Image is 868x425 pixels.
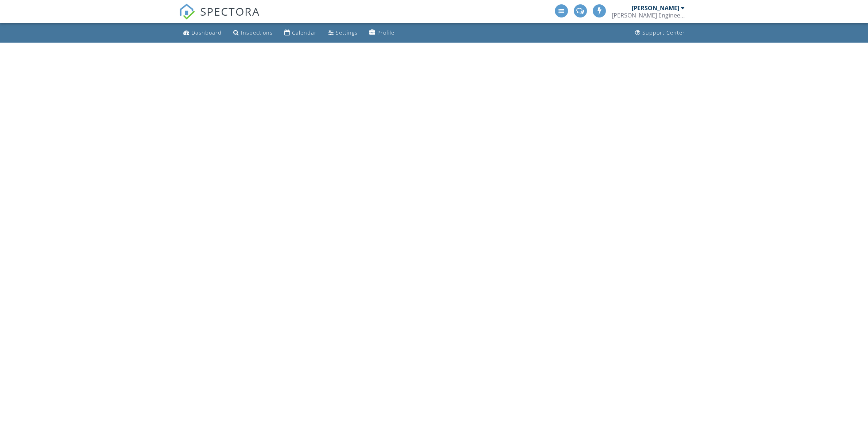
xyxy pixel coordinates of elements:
img: The Best Home Inspection Software - Spectora [179,4,195,20]
div: Profile [377,29,394,36]
div: Support Center [642,29,685,36]
a: Calendar [281,26,320,40]
a: Profile [366,26,397,40]
a: Inspections [230,26,276,40]
div: Calendar [292,29,317,36]
a: Settings [326,26,361,40]
a: SPECTORA [179,10,260,25]
div: [PERSON_NAME] [632,4,679,12]
a: Support Center [632,26,688,40]
div: Hedderman Engineering. INC. [612,12,685,19]
a: Dashboard [180,26,225,40]
span: SPECTORA [200,4,260,19]
div: Inspections [241,29,273,36]
div: Dashboard [191,29,222,36]
div: Settings [336,29,358,36]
